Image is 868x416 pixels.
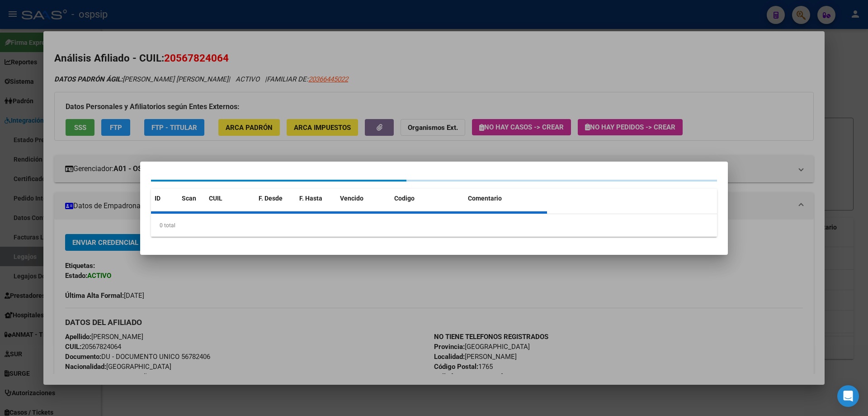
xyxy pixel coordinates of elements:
[255,189,296,208] datatable-header-cell: F. Desde
[299,195,322,202] span: F. Hasta
[464,189,547,208] datatable-header-cell: Comentario
[837,385,859,407] div: Open Intercom Messenger
[468,195,502,202] span: Comentario
[259,195,283,202] span: F. Desde
[182,195,196,202] span: Scan
[155,195,160,202] span: ID
[178,189,205,208] datatable-header-cell: Scan
[391,189,464,208] datatable-header-cell: Codigo
[296,189,336,208] datatable-header-cell: F. Hasta
[394,195,415,202] span: Codigo
[205,189,255,208] datatable-header-cell: CUIL
[151,214,717,237] div: 0 total
[209,195,222,202] span: CUIL
[336,189,391,208] datatable-header-cell: Vencido
[151,189,178,208] datatable-header-cell: ID
[340,195,363,202] span: Vencido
